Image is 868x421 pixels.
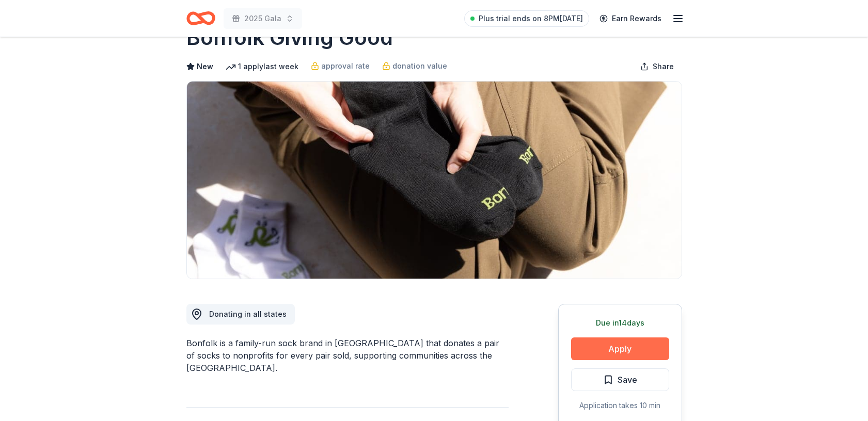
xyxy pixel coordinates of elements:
div: Bonfolk is a family-run sock brand in [GEOGRAPHIC_DATA] that donates a pair of socks to nonprofit... [186,337,509,374]
span: donation value [392,60,447,72]
button: Share [632,56,682,77]
a: Earn Rewards [593,9,668,28]
span: approval rate [321,60,370,72]
h1: Bonfolk Giving Good [186,23,393,52]
span: 2025 Gala [244,12,281,25]
button: Apply [571,337,669,360]
a: Plus trial ends on 8PM[DATE] [464,10,589,27]
div: 1 apply last week [226,60,298,73]
button: Save [571,368,669,391]
a: approval rate [311,60,370,72]
span: Plus trial ends on 8PM[DATE] [479,12,583,25]
img: Image for Bonfolk Giving Good [187,82,682,279]
span: Donating in all states [209,310,287,318]
span: Share [653,60,674,73]
button: 2025 Gala [224,8,302,29]
span: Save [618,373,637,386]
a: donation value [382,60,447,72]
div: Due in 14 days [571,317,669,329]
a: Home [186,6,215,30]
div: Application takes 10 min [571,399,669,412]
span: New [197,60,213,73]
